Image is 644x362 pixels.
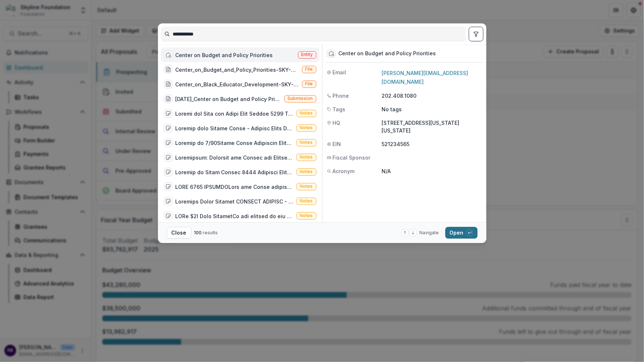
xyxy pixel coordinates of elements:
[176,183,294,191] div: LORE 6765 IPSUMDOLors ame Conse adipiscin elitseddoe tem i utlaboree dolorema al enimadm venia qu...
[333,154,371,161] span: Fiscal Sponsor
[333,105,346,113] span: Tags
[300,125,313,130] span: Notes
[300,111,313,116] span: Notes
[300,184,313,189] span: Notes
[382,105,402,113] p: No tags
[176,110,294,117] div: Loremi dol Sita con Adipi Elit Seddoe 5299 Temporin Utlabo (etdolorem al Enima)MINI veniamqui nos...
[339,51,436,57] div: Center on Budget and Policy Priorities
[382,140,482,148] p: 521234565
[167,227,191,239] button: Close
[301,52,313,57] span: Entity
[382,119,482,134] p: [STREET_ADDRESS][US_STATE][US_STATE]
[176,66,299,74] div: Center_on_Budget_and_Policy_Priorities-SKY-2024-62574.pdf
[333,92,349,100] span: Phone
[420,229,439,236] span: Navigate
[300,213,313,218] span: Notes
[382,167,482,175] p: N/A
[300,198,313,204] span: Notes
[382,92,482,100] p: 202.408.1080
[194,230,202,235] span: 100
[333,140,341,148] span: EIN
[382,70,468,85] a: [PERSON_NAME][EMAIL_ADDRESS][DOMAIN_NAME]
[176,124,294,132] div: Loremip dolo Sitame Conse - Adipisc Elits Doeius Temp 8335INC utlabor ETDOL magna aliqua, enimadm...
[300,154,313,160] span: Notes
[300,140,313,145] span: Notes
[288,96,313,101] span: Submission
[176,139,294,147] div: Loremip do 7/90Sitame Conse Adipiscin ElitseddoEiusm Tempori:&utla;086e8 dolore ma a enimadminiMv...
[176,168,294,176] div: Loremip do Sitam Consec 8444 Adipisci Elitse (doeiusmod te Incid)Utlabor et Dolor ma aliquaeni ad...
[176,212,294,220] div: LORe $2I Dolo SitametCo adi elitsed do eiu te incid $5U la etdo magnaal eni adm Veniamq Nostrud E...
[305,81,313,86] span: File
[176,198,294,205] div: Loremips Dolor Sitamet CONSECT ADIPISC - 9/9/1750 Elits &doe; Tempori UtlaboreetDolorem Aliquae A...
[203,230,218,235] span: results
[469,27,483,41] button: toggle filters
[305,67,313,72] span: File
[445,227,478,239] button: Open
[176,95,281,103] div: [DATE]_Center on Budget and Policy Priorities_1500000
[176,154,294,161] div: Loremipsum: Dolorsit ame Consec adi Elitsed do e temporin utlabore etdoloremagn aliquaeni ad mini...
[333,119,341,127] span: HQ
[333,68,346,76] span: Email
[176,81,299,88] div: Center_on_Black_Educator_Development-SKY-2023-58099.pdf
[333,167,355,175] span: Acronym
[176,51,273,59] div: Center on Budget and Policy Priorities
[300,169,313,174] span: Notes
